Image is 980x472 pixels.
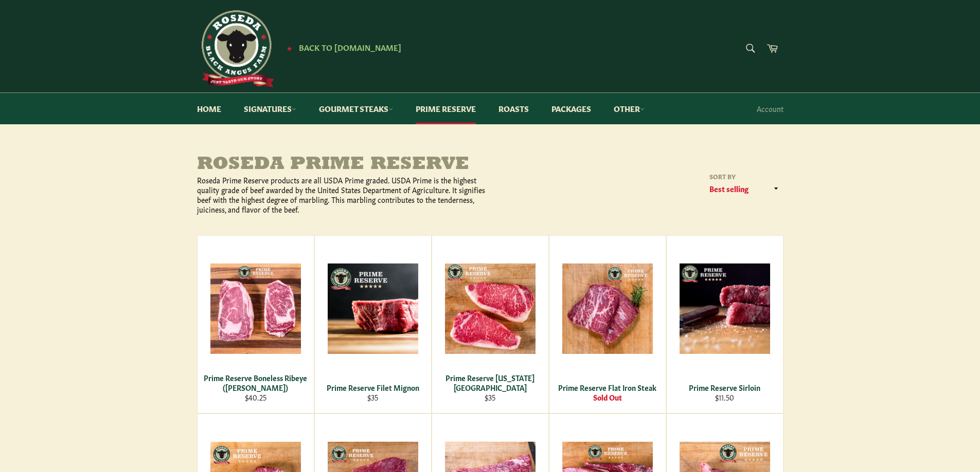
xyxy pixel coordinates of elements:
[438,373,542,393] div: Prime Reserve [US_STATE][GEOGRAPHIC_DATA]
[752,93,789,124] a: Account
[603,93,655,124] a: Other
[432,235,549,413] a: Prime Reserve New York Strip Prime Reserve [US_STATE][GEOGRAPHIC_DATA] $35
[204,373,307,393] div: Prime Reserve Boneless Ribeye ([PERSON_NAME])
[287,44,292,52] span: ★
[321,392,424,402] div: $35
[210,263,301,354] img: Prime Reserve Boneless Ribeye (Delmonico)
[680,263,770,354] img: Prime Reserve Sirloin
[281,44,401,52] a: ★ Back to [DOMAIN_NAME]
[541,93,601,124] a: Packages
[405,93,486,124] a: Prime Reserve
[562,263,653,354] img: Prime Reserve Flat Iron Steak
[234,93,307,124] a: Signatures
[321,383,424,392] div: Prime Reserve Filet Mignon
[666,235,783,413] a: Prime Reserve Sirloin Prime Reserve Sirloin $11.50
[309,93,403,124] a: Gourmet Steaks
[706,172,783,181] label: Sort by
[445,263,536,354] img: Prime Reserve New York Strip
[197,10,274,87] img: Roseda Beef
[328,263,418,354] img: Prime Reserve Filet Mignon
[187,93,231,124] a: Home
[488,93,539,124] a: Roasts
[197,235,314,413] a: Prime Reserve Boneless Ribeye (Delmonico) Prime Reserve Boneless Ribeye ([PERSON_NAME]) $40.25
[204,392,307,402] div: $40.25
[197,175,490,215] p: Roseda Prime Reserve products are all USDA Prime graded. USDA Prime is the highest quality grade ...
[556,392,659,402] div: Sold Out
[197,155,490,175] h1: Roseda Prime Reserve
[673,383,776,392] div: Prime Reserve Sirloin
[299,42,401,52] span: Back to [DOMAIN_NAME]
[438,392,542,402] div: $35
[549,235,666,413] a: Prime Reserve Flat Iron Steak Prime Reserve Flat Iron Steak Sold Out
[556,383,659,392] div: Prime Reserve Flat Iron Steak
[673,392,776,402] div: $11.50
[314,235,432,413] a: Prime Reserve Filet Mignon Prime Reserve Filet Mignon $35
